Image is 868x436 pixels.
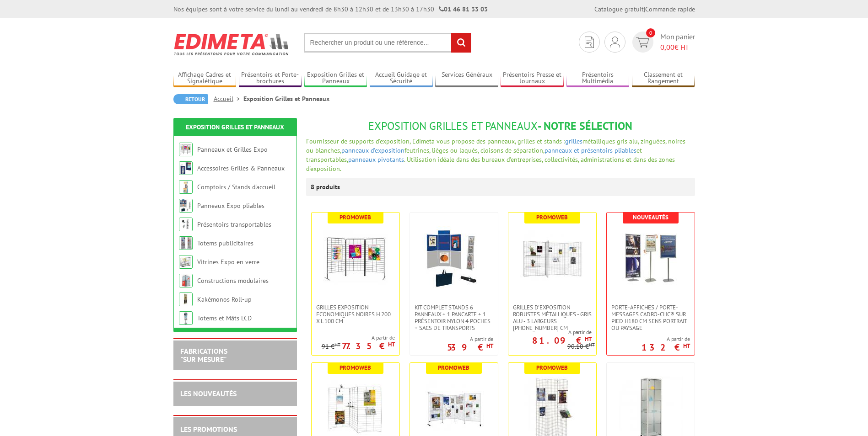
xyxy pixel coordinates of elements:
span: 0,00 [660,43,674,52]
a: Comptoirs / Stands d'accueil [197,183,275,191]
a: devis rapide 0 Mon panier 0,00€ HT [630,32,695,53]
div: | [594,5,695,14]
img: Kakémonos Roll-up [179,292,193,306]
a: Kakémonos Roll-up [197,295,252,303]
img: Accessoires Grilles & Panneaux [179,161,193,175]
sup: HT [388,340,395,348]
img: Panneaux et Grilles Expo [179,143,193,156]
strong: 01 46 81 33 03 [439,5,488,13]
font: Fournisseur de supports d'exposition, Edimeta vous propose des panneaux, grilles et stands : méta... [306,137,685,173]
a: Accueil [214,95,243,103]
b: Promoweb [340,213,371,221]
img: Constructions modulaires [179,274,193,287]
span: € HT [660,42,695,53]
a: Présentoirs Multimédia [566,71,630,86]
img: Panneaux Expo pliables [179,199,193,213]
b: Promoweb [536,364,568,372]
a: Panneaux et Grilles Expo [197,145,268,154]
img: Totems publicitaires [179,236,193,250]
li: Exposition Grilles et Panneaux [243,94,329,103]
a: Exposition Grilles et Panneaux [304,71,367,86]
span: Grilles Exposition Economiques Noires H 200 x L 100 cm [316,304,395,324]
sup: HT [585,335,592,343]
p: 77.35 € [342,343,395,349]
a: Grilles Exposition Economiques Noires H 200 x L 100 cm [312,304,399,324]
b: Promoweb [340,364,371,372]
img: Présentoirs transportables [179,218,193,231]
p: 539 € [447,345,493,350]
a: LES NOUVEAUTÉS [180,389,237,398]
img: Totems et Mâts LCD [179,311,193,325]
b: Promoweb [438,364,469,372]
img: devis rapide [585,37,594,48]
a: Exposition Grilles et Panneaux [186,123,284,131]
a: Affichage Cadres et Signalétique [173,71,237,86]
span: Porte-affiches / Porte-messages Cadro-Clic® sur pied H180 cm sens portrait ou paysage [611,304,690,331]
sup: HT [486,342,493,350]
p: 132 € [642,345,690,350]
a: panneaux et présentoirs pliables [545,146,636,154]
img: Porte-affiches / Porte-messages Cadro-Clic® sur pied H180 cm sens portrait ou paysage [619,226,683,290]
a: grilles [565,137,582,145]
p: 91 € [322,343,340,350]
a: LES PROMOTIONS [180,425,237,434]
sup: HT [683,342,690,350]
span: Exposition Grilles et Panneaux [368,119,538,133]
img: Vitrines Expo en verre [179,255,193,269]
input: Rechercher un produit ou une référence... [304,33,471,53]
a: Accessoires Grilles & Panneaux [197,164,285,172]
span: A partir de [642,335,690,343]
img: devis rapide [636,37,649,48]
span: A partir de [508,329,592,336]
div: Nos équipes sont à votre service du lundi au vendredi de 8h30 à 12h30 et de 13h30 à 17h30 [173,5,488,14]
img: devis rapide [610,37,620,48]
b: Promoweb [536,213,568,221]
a: Présentoirs et Porte-brochures [239,71,302,86]
b: Nouveautés [633,213,669,221]
a: Vitrines Expo en verre [197,258,259,266]
sup: HT [334,341,340,348]
p: 90.10 € [567,343,595,350]
a: FABRICATIONS"Sur Mesure" [180,346,227,364]
a: Totems publicitaires [197,239,253,247]
a: Grilles d'exposition robustes métalliques - gris alu - 3 largeurs [PHONE_NUMBER] cm [508,304,596,331]
a: panneaux pivotants [348,155,404,164]
input: rechercher [451,33,471,53]
span: A partir de [322,334,395,341]
p: 8 produits [311,178,345,196]
a: Catalogue gratuit [594,5,644,13]
span: 0 [646,28,655,37]
span: Grilles d'exposition robustes métalliques - gris alu - 3 largeurs [PHONE_NUMBER] cm [513,304,592,331]
a: Présentoirs Presse et Journaux [501,71,564,86]
span: Kit complet stands 6 panneaux + 1 pancarte + 1 présentoir nylon 4 poches + sacs de transports [415,304,493,331]
a: panneaux d'exposition [341,146,404,154]
a: Kit complet stands 6 panneaux + 1 pancarte + 1 présentoir nylon 4 poches + sacs de transports [410,304,498,331]
a: Panneaux Expo pliables [197,202,264,210]
a: Retour [173,94,208,104]
a: Classement et Rangement [632,71,695,86]
a: Présentoirs transportables [197,220,271,229]
sup: HT [589,341,595,348]
img: Grilles Exposition Economiques Noires H 200 x L 100 cm [323,226,388,290]
img: Grilles d'exposition robustes métalliques - gris alu - 3 largeurs 70-100-120 cm [520,226,584,290]
a: Totems et Mâts LCD [197,314,252,322]
span: Mon panier [660,32,695,53]
img: Edimeta [173,27,290,61]
a: Accueil Guidage et Sécurité [370,71,433,86]
span: A partir de [447,335,493,343]
a: Constructions modulaires [197,276,269,285]
img: Kit complet stands 6 panneaux + 1 pancarte + 1 présentoir nylon 4 poches + sacs de transports [422,226,486,290]
a: Porte-affiches / Porte-messages Cadro-Clic® sur pied H180 cm sens portrait ou paysage [607,304,695,331]
h1: - NOTRE SÉLECTION [306,120,695,132]
img: Comptoirs / Stands d'accueil [179,180,193,194]
a: Commande rapide [645,5,695,13]
p: 81.09 € [532,338,592,343]
a: Services Généraux [435,71,498,86]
